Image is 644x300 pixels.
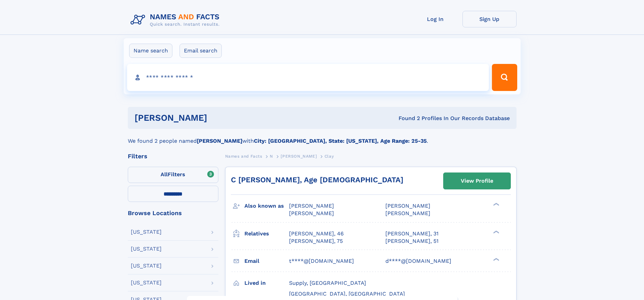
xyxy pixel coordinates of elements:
[492,257,500,261] div: ❯
[492,64,517,91] button: Search Button
[128,167,218,183] label: Filters
[289,291,405,297] span: [GEOGRAPHIC_DATA], [GEOGRAPHIC_DATA]
[281,154,317,159] span: [PERSON_NAME]
[135,114,303,122] h1: [PERSON_NAME]
[254,138,427,144] b: City: [GEOGRAPHIC_DATA], State: [US_STATE], Age Range: 25-35
[385,210,430,216] span: [PERSON_NAME]
[131,229,162,235] div: [US_STATE]
[244,200,289,212] h3: Also known as
[461,173,493,189] div: View Profile
[128,129,517,145] div: We found 2 people named with .
[492,230,500,234] div: ❯
[289,237,343,245] a: [PERSON_NAME], 75
[225,152,262,160] a: Names and Facts
[128,153,218,159] div: Filters
[244,255,289,267] h3: Email
[131,280,162,285] div: [US_STATE]
[289,280,366,286] span: Supply, [GEOGRAPHIC_DATA]
[197,138,242,144] b: [PERSON_NAME]
[180,44,222,58] label: Email search
[385,237,438,245] a: [PERSON_NAME], 51
[127,64,489,91] input: search input
[462,11,517,27] a: Sign Up
[325,154,334,159] span: Clay
[128,210,218,216] div: Browse Locations
[270,154,273,159] span: N
[289,203,334,209] span: [PERSON_NAME]
[231,176,403,184] a: C [PERSON_NAME], Age [DEMOGRAPHIC_DATA]
[129,44,172,58] label: Name search
[385,203,430,209] span: [PERSON_NAME]
[289,230,344,237] a: [PERSON_NAME], 46
[270,152,273,160] a: N
[244,228,289,239] h3: Relatives
[408,11,462,27] a: Log In
[492,202,500,207] div: ❯
[244,277,289,289] h3: Lived in
[131,246,162,252] div: [US_STATE]
[289,210,334,216] span: [PERSON_NAME]
[131,263,162,269] div: [US_STATE]
[281,152,317,160] a: [PERSON_NAME]
[444,173,510,189] a: View Profile
[128,11,225,29] img: Logo Names and Facts
[303,115,510,122] div: Found 2 Profiles In Our Records Database
[161,171,168,178] span: All
[385,230,438,237] a: [PERSON_NAME], 31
